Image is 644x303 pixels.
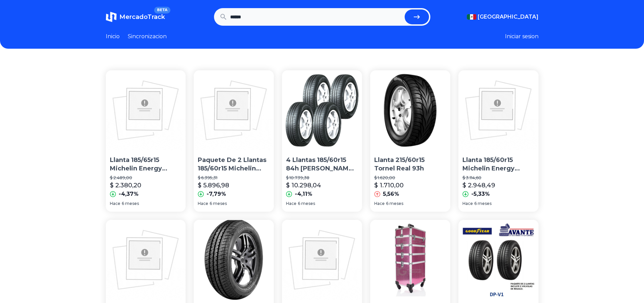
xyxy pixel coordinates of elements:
span: Hace [462,201,473,206]
p: Llanta 185/65r15 Michelin Energy Xm2+ 88h [110,156,182,173]
p: $ 10.298,04 [286,181,321,190]
p: $ 1.710,00 [374,181,404,190]
button: Iniciar sesion [505,32,539,41]
span: 6 meses [474,201,492,206]
p: Llanta 215/60r15 Tornel Real 93h [374,156,446,173]
img: Paquete De 2 Llantas 185/60r15 Michelin Energy Xm2+ 88h [194,70,274,150]
p: $ 1.620,00 [374,175,446,181]
span: Hace [374,201,385,206]
p: Paquete De 2 Llantas 185/60r15 Michelin Energy Xm2+ 88h [198,156,270,173]
span: BETA [154,7,170,14]
p: 4 Llantas 185/60r15 84h [PERSON_NAME] Powercontact Radial [286,156,358,173]
img: Llanta 185/65r15 Michelin Energy Xm2+ 88h [106,70,186,150]
span: MercadoTrack [119,13,165,21]
a: MercadoTrackBETA [106,11,165,22]
a: Inicio [106,32,120,41]
p: $ 3.114,60 [462,175,534,181]
a: Sincronizacion [128,32,167,41]
p: $ 2.948,49 [462,181,495,190]
p: -7,79% [207,190,226,198]
span: Hace [286,201,296,206]
p: -4,11% [295,190,312,198]
span: 6 meses [386,201,403,206]
img: MercadoTrack [106,11,117,22]
p: $ 2.489,00 [110,175,182,181]
p: $ 5.896,98 [198,181,229,190]
img: Llanta 205/55 R17 Bridgestone Ecopia Ep422 91h Eo [106,220,186,300]
img: 4 Llantas 185/60r15 84h Conti Powercontact Radial [282,70,362,150]
img: Llanta 185/60r15 Michelin Energy Xm2+ 88h [458,70,539,150]
a: Paquete De 2 Llantas 185/60r15 Michelin Energy Xm2+ 88hPaquete De 2 Llantas 185/60r15 Michelin En... [194,70,274,212]
img: Mexico [467,14,476,20]
p: $ 6.395,31 [198,175,270,181]
p: $ 2.380,20 [110,181,141,190]
button: [GEOGRAPHIC_DATA] [467,13,539,21]
img: Paquete De 2 Llantas 185/55r15 Michelin Energy Xm2+ 86v [282,220,362,300]
a: Llanta 215/60r15 Tornel Real 93hLlanta 215/60r15 Tornel Real 93h$ 1.620,00$ 1.710,005,56%Hace6 meses [370,70,450,212]
img: Neceser De 4 Niveles Profesional Con Llantas Desmontable Resistente Fácil De Limpiar Envío Gratuito [370,220,450,300]
span: 6 meses [298,201,315,206]
img: Llanta 215/60r15 Tornel Real 93h [370,70,450,150]
p: -5,33% [471,190,490,198]
span: Hace [110,201,120,206]
a: Llanta 185/60r15 Michelin Energy Xm2+ 88hLlanta 185/60r15 Michelin Energy Xm2+ 88h$ 3.114,60$ 2.9... [458,70,539,212]
a: Llanta 185/65r15 Michelin Energy Xm2+ 88hLlanta 185/65r15 Michelin Energy Xm2+ 88h$ 2.489,00$ 2.3... [106,70,186,212]
span: 6 meses [210,201,227,206]
a: 4 Llantas 185/60r15 84h Conti Powercontact Radial4 Llantas 185/60r15 84h [PERSON_NAME] Powerconta... [282,70,362,212]
img: Llanta 185/60r15 Goodyear Dp-v1 84t Blk Oe ( Paq. 2 ) [458,220,539,300]
p: -4,37% [119,190,139,198]
span: Hace [198,201,208,206]
p: $ 10.739,38 [286,175,358,181]
p: 5,56% [383,190,399,198]
p: Llanta 185/60r15 Michelin Energy Xm2+ 88h [462,156,534,173]
span: 6 meses [122,201,139,206]
span: [GEOGRAPHIC_DATA] [478,13,539,21]
img: Llanta 185/60 R15 84h. Firestone. Fr710. Envío Gratis! [194,220,274,300]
